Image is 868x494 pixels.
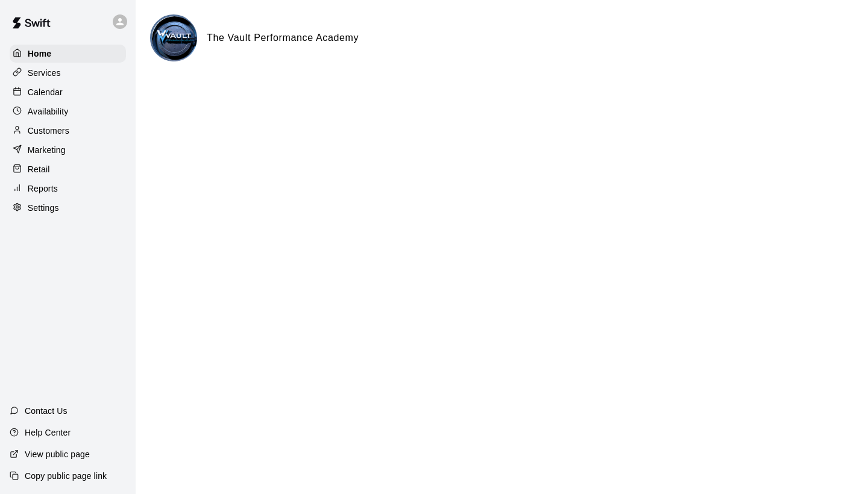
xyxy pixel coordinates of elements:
a: Reports [10,180,126,198]
p: Availability [28,105,69,117]
a: Home [10,45,126,63]
a: Marketing [10,141,126,159]
p: Help Center [25,427,71,439]
p: Home [28,48,52,60]
img: The Vault Performance Academy logo [152,16,197,61]
p: Calendar [28,86,63,98]
a: Settings [10,199,126,217]
p: Reports [28,183,58,195]
p: Customers [28,125,69,137]
p: Services [28,67,61,79]
p: Retail [28,163,50,175]
p: Marketing [28,144,66,156]
a: Retail [10,160,126,178]
p: Settings [28,202,59,214]
a: Availability [10,102,126,120]
a: Customers [10,122,126,140]
a: Calendar [10,83,126,101]
a: Services [10,64,126,82]
h6: The Vault Performance Academy [207,30,359,46]
p: Copy public page link [25,470,107,482]
p: Contact Us [25,405,68,417]
p: View public page [25,448,90,460]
